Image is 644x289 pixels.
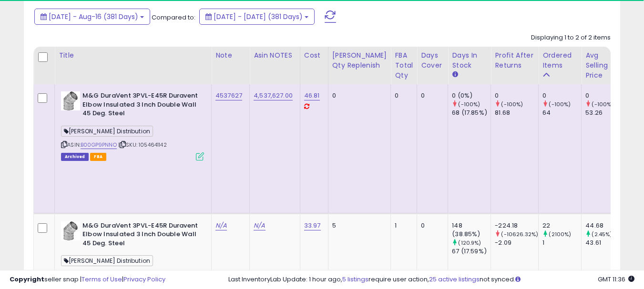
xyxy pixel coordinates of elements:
[304,221,321,230] a: 33.97
[304,91,320,100] a: 46.81
[10,275,44,284] strong: Copyright
[452,50,487,70] div: Days In Stock
[61,221,80,240] img: 41FAfl+APUL._SL40_.jpg
[49,12,138,21] span: [DATE] - Aug-16 (381 Days)
[82,275,122,284] a: Terms of Use
[542,50,577,70] div: Ordered Items
[10,275,165,284] div: seller snap | |
[61,153,89,161] span: Listings that have been deleted from Seller Central
[81,141,117,149] a: B00GP9PNNO
[585,91,624,100] div: 0
[531,33,611,42] div: Displaying 1 to 2 of 2 items
[254,221,265,230] a: N/A
[228,275,634,284] div: Last InventoryLab Update: 1 hour ago, require user action, not synced.
[495,221,538,230] div: -224.18
[495,50,534,70] div: Profit After Returns
[152,13,195,22] span: Compared to:
[215,50,245,60] div: Note
[549,100,571,108] small: (-100%)
[332,50,387,70] div: [PERSON_NAME] Qty Replenish
[495,239,538,247] div: -2.09
[395,221,409,230] div: 1
[501,230,538,238] small: (-10626.32%)
[501,100,523,108] small: (-100%)
[342,275,368,284] a: 5 listings
[61,126,153,137] span: [PERSON_NAME] Distribution
[123,275,165,284] a: Privacy Policy
[82,91,198,120] b: M&G DuraVent 3PVL-E45R Duravent Elbow Insulated 3 Inch Double Wall 45 Deg. Steel
[254,50,296,60] div: Asin NOTES
[421,221,440,230] div: 0
[452,247,491,256] div: 67 (17.59%)
[332,91,384,100] div: 0
[452,109,491,117] div: 68 (17.85%)
[304,50,324,60] div: Cost
[395,91,409,100] div: 0
[90,153,106,161] span: FBA
[118,141,167,149] span: | SKU: 1054641142
[458,239,481,247] small: (120.9%)
[585,50,620,80] div: Avg Selling Price
[421,50,444,70] div: Days Cover
[332,221,384,230] div: 5
[429,275,480,284] a: 25 active listings
[585,221,624,230] div: 44.68
[59,50,207,60] div: Title
[592,100,613,108] small: (-100%)
[542,109,581,117] div: 64
[254,91,293,100] a: 4,537,627.00
[452,221,491,239] div: 148 (38.85%)
[542,239,581,247] div: 1
[34,9,150,25] button: [DATE] - Aug-16 (381 Days)
[82,221,198,250] b: M&G DuraVent 3PVL-E45R Duravent Elbow Insulated 3 Inch Double Wall 45 Deg. Steel
[585,109,624,117] div: 53.26
[598,275,634,284] span: 2025-08-17 11:36 GMT
[542,91,581,100] div: 0
[61,255,153,266] span: [PERSON_NAME] Distribution
[328,47,391,84] th: Please note that this number is a calculation based on your required days of coverage and your ve...
[215,221,227,230] a: N/A
[250,47,300,84] th: CSV column name: cust_attr_1_ Asin NOTES
[495,91,538,100] div: 0
[585,239,624,247] div: 43.61
[452,70,458,79] small: Days In Stock.
[542,221,581,230] div: 22
[592,230,612,238] small: (2.45%)
[215,91,242,100] a: 4537627
[61,91,204,159] div: ASIN:
[452,91,491,100] div: 0 (0%)
[199,9,315,25] button: [DATE] - [DATE] (381 Days)
[395,50,413,80] div: FBA Total Qty
[421,91,440,100] div: 0
[458,100,480,108] small: (-100%)
[549,230,571,238] small: (2100%)
[61,91,80,110] img: 41FAfl+APUL._SL40_.jpg
[214,12,303,21] span: [DATE] - [DATE] (381 Days)
[495,109,538,117] div: 81.68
